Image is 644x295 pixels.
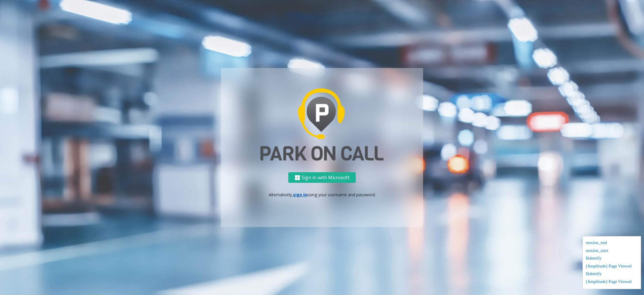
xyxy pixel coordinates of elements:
div: $identify [586,270,638,278]
div: $identify [586,255,638,263]
div: [Amplitude] Page Viewed [586,263,638,271]
div: session_end [586,239,638,247]
div: [Amplitude] Page Viewed [586,278,638,286]
div: session_start [586,247,638,255]
p: Alternatively, using your username and password. [227,192,417,198]
button: Sign in with Microsoft [288,172,356,183]
a: sign in [293,192,307,197]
